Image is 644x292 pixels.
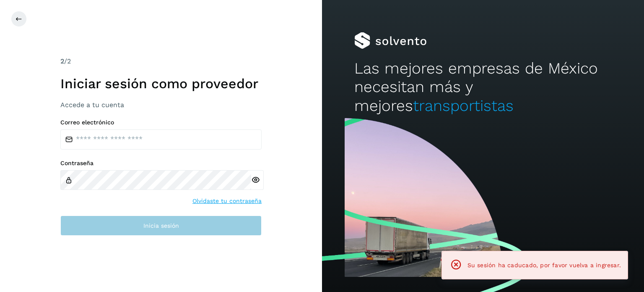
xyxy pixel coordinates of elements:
[60,160,262,167] label: Contraseña
[192,197,262,205] a: Olvidaste tu contraseña
[60,57,64,65] span: 2
[467,262,621,268] span: Su sesión ha caducado, por favor vuelva a ingresar.
[354,59,612,115] h2: Las mejores empresas de México necesitan más y mejores
[60,216,262,236] button: Inicia sesión
[60,76,262,92] h1: Iniciar sesión como proveedor
[413,97,514,115] span: transportistas
[143,223,179,229] span: Inicia sesión
[60,101,262,109] h3: Accede a tu cuenta
[60,119,262,126] label: Correo electrónico
[60,56,262,66] div: /2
